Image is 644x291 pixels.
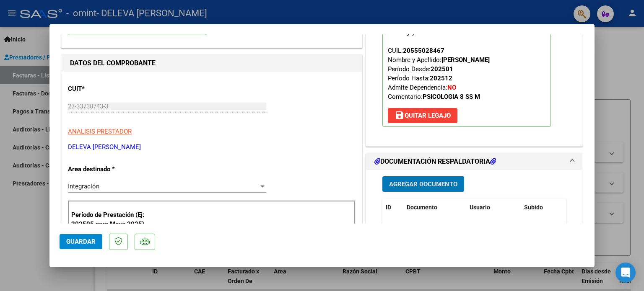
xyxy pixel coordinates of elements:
p: Legajo preaprobado para Período de Prestación: [382,15,551,127]
span: Quitar Legajo [395,112,451,119]
p: DELEVA [PERSON_NAME] [68,142,356,152]
span: CUIL: Nombre y Apellido: Período Desde: Período Hasta: Admite Dependencia: [388,47,490,100]
div: 20555028467 [403,46,444,55]
span: Subido [524,204,543,211]
span: Documento [407,204,437,211]
strong: NO [447,84,456,91]
h1: DOCUMENTACIÓN RESPALDATORIA [374,157,496,167]
span: Guardar [66,238,96,245]
span: Usuario [470,204,490,211]
mat-expansion-panel-header: DOCUMENTACIÓN RESPALDATORIA [366,153,582,170]
button: Quitar Legajo [388,108,457,123]
strong: [PERSON_NAME] [441,56,490,64]
strong: PSICOLOGIA 8 SS M [423,93,480,100]
div: PREAPROBACIÓN PARA INTEGRACION [366,3,582,146]
div: Open Intercom Messenger [615,263,636,283]
p: Período de Prestación (Ej: 202505 para Mayo 2025) [71,210,156,229]
span: ID [386,204,391,211]
datatable-header-cell: Documento [403,198,466,216]
button: Guardar [60,234,102,249]
p: CUIT [68,84,154,94]
span: ANALISIS PRESTADOR [68,128,132,135]
strong: 202512 [430,75,452,82]
datatable-header-cell: ID [382,198,403,216]
mat-icon: save [395,110,405,120]
strong: DATOS DEL COMPROBANTE [70,59,156,67]
span: Integración [68,183,99,190]
datatable-header-cell: Usuario [466,198,521,216]
strong: 202501 [431,65,453,73]
span: Comentario: [388,93,480,100]
span: Agregar Documento [389,180,457,188]
datatable-header-cell: Subido [521,198,563,216]
datatable-header-cell: Acción [563,198,605,216]
button: Agregar Documento [382,176,464,192]
p: Area destinado * [68,165,154,174]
